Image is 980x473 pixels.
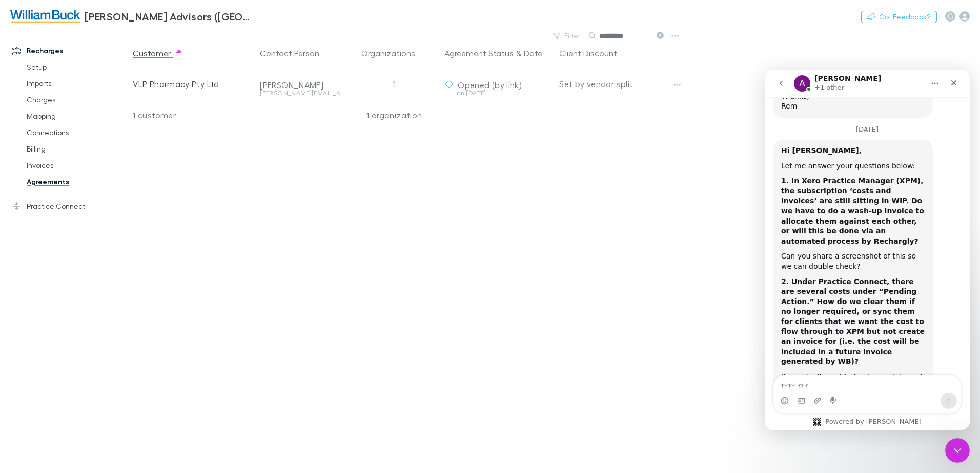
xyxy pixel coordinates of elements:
button: Emoji picker [16,327,24,335]
b: 1. In Xero Practice Manager (XPM), the subscription ‘costs and invoices’ are still sitting in WIP... [16,107,159,176]
div: 1 [348,63,440,104]
div: [PERSON_NAME][EMAIL_ADDRESS][PERSON_NAME][DOMAIN_NAME] [260,90,344,96]
div: VLP Pharmacy Pty Ltd [133,63,252,104]
button: Start recording [65,327,73,335]
button: Contact Person [260,43,332,63]
div: Set by vendor split [559,63,678,104]
b: 2. Under Practice Connect, there are several costs under “Pending Action.” How do we clear them i... [16,208,160,296]
a: Recharges [2,42,138,59]
button: Agreement Status [444,43,514,63]
button: Send a message… [176,323,192,339]
a: Practice Connect [2,198,138,214]
button: Customer [133,43,183,63]
button: Date [524,43,542,63]
textarea: Message… [9,306,196,323]
a: Agreements [16,174,138,190]
button: Client Discount [559,43,629,63]
button: Gif picker [32,327,40,335]
span: Opened (by link) [458,80,522,90]
div: & [444,43,551,63]
div: [PERSON_NAME] [260,80,344,90]
h3: [PERSON_NAME] Advisors ([GEOGRAPHIC_DATA]) Pty Ltd [85,10,254,23]
a: Imports [16,75,138,92]
a: Invoices [16,157,138,174]
div: 1 organization [348,105,440,125]
button: Filter [548,30,587,42]
a: [PERSON_NAME] Advisors ([GEOGRAPHIC_DATA]) Pty Ltd [4,4,260,29]
div: If you don’t want to track a certain cost in Practice Connect, you can: [16,303,160,322]
a: Connections [16,124,138,141]
button: Upload attachment [49,327,57,335]
iframe: Intercom live chat [765,70,970,430]
img: William Buck Advisors (WA) Pty Ltd's Logo [10,10,80,23]
iframe: Intercom live chat [945,438,970,463]
b: Hi [PERSON_NAME], [16,77,97,85]
a: Charges [16,92,138,108]
button: Organizations [361,43,427,63]
button: Got Feedback? [861,11,937,23]
div: Can you share a screenshot of this so we can double check? [16,182,160,202]
a: Setup [16,59,138,75]
div: 1 customer [133,105,256,125]
div: on [DATE] [444,90,551,96]
a: Mapping [16,108,138,124]
div: Let me answer your questions below: [16,92,160,102]
a: Billing [16,141,138,157]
